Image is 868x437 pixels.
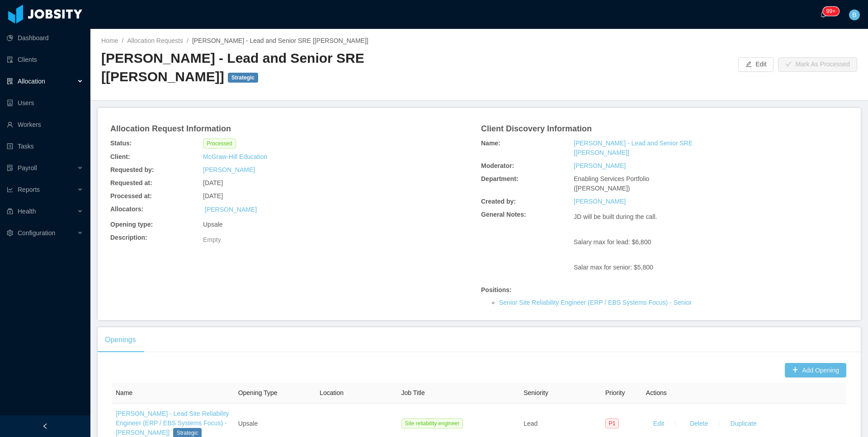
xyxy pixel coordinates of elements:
span: P1 [605,418,619,428]
a: McGraw-Hill Education [203,152,267,162]
span: Strategic [228,73,258,83]
span: Processed [203,139,236,149]
span: [PERSON_NAME] - Lead and Senior SRE [[PERSON_NAME]] [192,37,368,44]
i: icon: line-chart [7,186,13,193]
p: JD will be built during the call. [574,212,657,222]
b: Status: [110,139,132,148]
span: Actions [646,389,667,396]
button: Delete [683,416,715,431]
i: icon: medicine-box [7,208,13,214]
span: Senior Site Reliability Engineer (ERP / EBS Systems Focus) - Senior [499,299,692,306]
a: icon: robotUsers [7,94,83,112]
span: Configuration [18,229,55,237]
span: Upsale [203,220,223,229]
i: icon: solution [7,78,13,84]
button: icon: editEdit [738,57,774,72]
b: Opening type: [110,220,153,229]
i: icon: bell [820,11,826,18]
b: Allocators: [110,205,143,214]
span: Payroll [18,164,37,172]
b: Created by: [481,197,516,206]
b: Requested by: [110,165,154,175]
b: Moderator: [481,161,514,171]
a: icon: profileTasks [7,137,83,155]
button: Duplicate [723,416,764,431]
span: Empty [203,236,221,243]
span: Allocation [18,78,45,85]
a: icon: pie-chartDashboard [7,29,83,47]
div: Enabling Services Portfolio ([PERSON_NAME]) [572,172,695,195]
a: [PERSON_NAME] [203,165,255,175]
article: Client Discovery Information [481,123,592,135]
span: Location [320,389,344,396]
i: icon: file-protect [7,165,13,171]
button: Edit [646,416,671,431]
b: Processed at: [110,191,152,201]
a: [PERSON_NAME] [205,205,257,214]
a: [PERSON_NAME] [574,197,626,206]
span: Job Title [401,389,425,396]
b: Name: [481,139,500,148]
span: Priority [605,389,625,396]
a: Home [101,37,118,44]
h2: [PERSON_NAME] - Lead and Senior SRE [[PERSON_NAME]] [101,49,479,86]
p: Salary max for lead: $6,800 [574,237,657,247]
b: Client: [110,152,130,162]
b: Positions: [481,286,512,293]
article: Allocation Request Information [110,123,231,135]
span: Seniority [524,389,548,396]
a: [PERSON_NAME] [574,161,626,171]
a: [PERSON_NAME] - Lead Site Reliability Engineer (ERP / EBS Systems Focus) - [PERSON_NAME]] [116,410,229,436]
span: [DATE] [203,178,223,188]
span: Opening Type [238,389,278,396]
span: Health [18,208,36,215]
span: / [187,37,189,44]
span: B [852,9,856,20]
span: / [122,37,123,44]
span: Name [116,389,132,396]
sup: 245 [823,7,839,16]
a: Allocation Requests [127,37,183,44]
a: icon: auditClients [7,51,83,69]
div: Openings [98,327,143,353]
b: Requested at: [110,178,152,188]
a: icon: userWorkers [7,116,83,134]
b: Department: [481,174,518,184]
i: icon: setting [7,230,13,236]
span: Reports [18,186,40,193]
span: [DATE] [203,191,223,201]
b: General Notes: [481,210,526,219]
button: icon: plusAdd Opening [785,363,846,377]
p: Salar max for senior: $5,800 [574,263,657,272]
span: Site reliability engineer [401,418,463,428]
a: [PERSON_NAME] - Lead and Senior SRE [[PERSON_NAME]] [574,139,693,158]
